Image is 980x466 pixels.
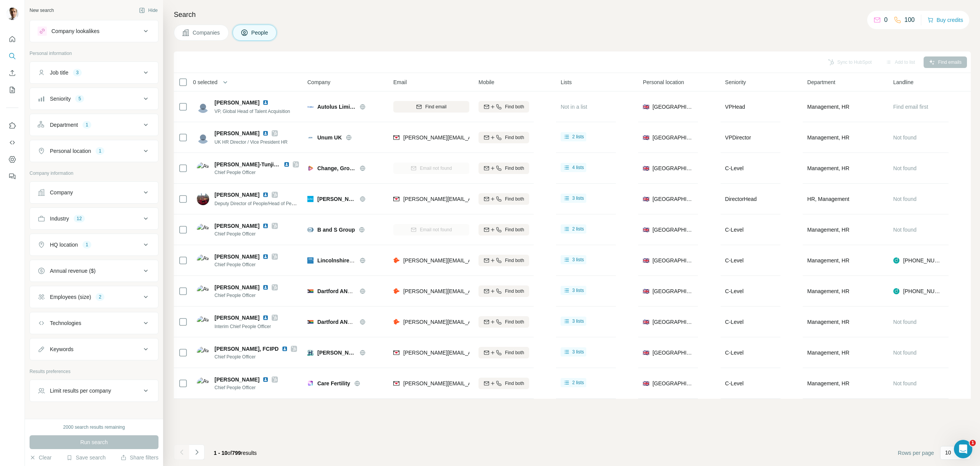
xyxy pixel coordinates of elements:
[807,257,850,264] span: Management, HR
[652,318,693,326] span: [GEOGRAPHIC_DATA]
[50,267,96,275] div: Annual revenue ($)
[30,50,158,57] p: Personal information
[403,350,583,356] span: [PERSON_NAME][EMAIL_ADDRESS][PERSON_NAME][DOMAIN_NAME]
[6,83,18,97] button: My lists
[643,287,649,295] span: 🇬🇧
[807,78,835,86] span: Department
[572,164,584,171] span: 4 lists
[30,22,158,40] button: Company lookalikes
[30,454,51,461] button: Clear
[214,253,259,260] span: [PERSON_NAME]
[643,380,649,387] span: 🇬🇧
[307,227,313,233] img: Logo of B and S Group
[317,103,356,111] span: Autolus Limited
[807,287,850,295] span: Management, HR
[807,164,850,172] span: Management, HR
[262,284,269,290] img: LinkedIn logo
[393,287,399,295] img: provider hunter logo
[214,261,278,268] span: Chief People Officer
[652,380,693,387] span: [GEOGRAPHIC_DATA]
[393,257,399,264] img: provider hunter logo
[317,164,356,172] span: Change, Grow, Live
[214,345,279,353] span: [PERSON_NAME], FCIPD
[30,381,158,400] button: Limit results per company
[214,292,278,299] span: Chief People Officer
[262,376,269,383] img: LinkedIn logo
[403,196,583,202] span: [PERSON_NAME][EMAIL_ADDRESS][PERSON_NAME][DOMAIN_NAME]
[189,444,205,460] button: Navigate to next page
[643,134,649,141] span: 🇬🇧
[807,380,850,387] span: Management, HR
[572,287,584,294] span: 3 lists
[232,450,241,456] span: 799
[317,257,439,264] span: Lincolnshire Partnership NHS Foundation Trust
[505,103,524,110] span: Find both
[30,235,158,254] button: HQ location1
[50,95,71,103] div: Seniority
[197,193,209,205] img: Avatar
[307,288,313,294] img: Logo of Dartford AND Gravesham NHS Trust
[307,257,313,264] img: Logo of Lincolnshire Partnership NHS Foundation Trust
[478,193,529,205] button: Find both
[214,129,259,137] span: [PERSON_NAME]
[50,69,68,76] div: Job title
[214,200,343,206] span: Deputy Director of People/Head of People (Retail & Corporate)
[807,349,850,357] span: Management, HR
[393,380,399,387] img: provider findymail logo
[393,134,399,141] img: provider findymail logo
[561,78,572,86] span: Lists
[73,69,82,76] div: 3
[6,66,18,80] button: Enrich CSV
[50,387,111,395] div: Limit results per company
[197,377,209,390] img: Avatar
[307,165,313,171] img: Logo of Change, Grow, Live
[307,196,313,202] img: Logo of Sue Ryder
[927,15,963,25] button: Buy credits
[50,345,73,353] div: Keywords
[317,349,356,357] span: [PERSON_NAME] Group
[393,78,407,86] span: Email
[282,346,288,352] img: LinkedIn logo
[505,380,524,387] span: Find both
[393,349,399,357] img: provider findymail logo
[96,148,104,154] div: 1
[193,78,218,86] span: 0 selected
[725,196,757,202] span: Director Head
[725,380,744,386] span: C-Level
[307,380,313,386] img: Logo of Care Fertility
[643,164,649,172] span: 🇬🇧
[197,347,209,359] img: Avatar
[572,379,584,386] span: 2 lists
[214,450,257,456] span: results
[807,103,850,111] span: Management, HR
[317,195,356,203] span: [PERSON_NAME]
[970,440,976,446] span: 1
[50,241,78,249] div: HQ location
[478,224,529,235] button: Find both
[214,314,259,322] span: [PERSON_NAME]
[82,121,91,128] div: 1
[214,222,259,230] span: [PERSON_NAME]
[96,294,104,300] div: 2
[505,349,524,356] span: Find both
[251,29,269,36] span: People
[572,256,584,263] span: 3 lists
[197,131,209,144] img: Avatar
[643,226,649,234] span: 🇬🇧
[214,376,259,383] span: [PERSON_NAME]
[954,440,972,458] iframe: Intercom live chat
[197,224,209,236] img: Avatar
[317,319,410,325] span: Dartford AND Gravesham NHS Trust
[120,454,158,461] button: Share filters
[307,319,313,325] img: Logo of Dartford AND Gravesham NHS Trust
[30,288,158,306] button: Employees (size)2
[478,132,529,143] button: Find both
[505,196,524,202] span: Find both
[307,78,330,86] span: Company
[75,95,84,102] div: 5
[50,215,69,222] div: Industry
[652,257,693,264] span: [GEOGRAPHIC_DATA]
[50,293,91,301] div: Employees (size)
[30,209,158,228] button: Industry12
[193,29,221,36] span: Companies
